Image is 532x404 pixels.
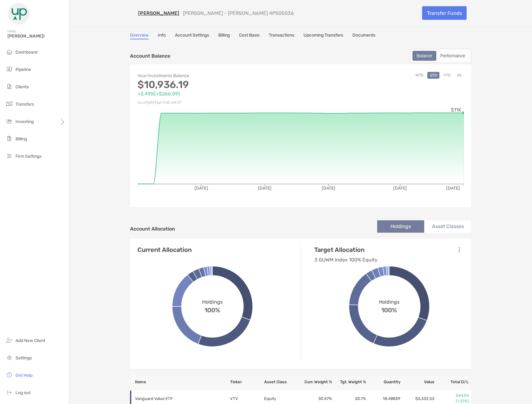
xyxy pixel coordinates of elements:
span: [PERSON_NAME]! [7,33,65,39]
a: Info [158,33,166,39]
img: firm-settings icon [6,152,13,160]
p: $10,936.19 [137,81,301,89]
th: Tgt. Weight % [332,374,366,390]
p: Your Investments Balance [137,72,301,80]
span: 100% [204,305,220,314]
span: Investing [15,119,34,124]
p: +2.49% ( +$266.09 ) [137,90,301,98]
h4: Account Allocation [130,226,175,232]
a: Documents [352,33,375,39]
button: YTD [441,72,453,79]
li: Asset Classes [424,220,471,233]
p: [PERSON_NAME] - [PERSON_NAME] 4PS05036 [183,10,294,16]
a: Cost Basis [239,33,259,39]
tspan: [DATE] [194,186,208,191]
span: Log out [15,390,30,395]
div: Balance [413,51,436,60]
span: Transfers [15,102,34,107]
li: Holdings [377,220,424,233]
th: Asset Class [264,374,298,390]
span: Dashboard [15,50,37,55]
span: Settings [15,355,32,361]
tspan: [DATE] [258,186,272,191]
a: Transactions [269,33,294,39]
img: get-help icon [6,371,13,379]
a: Transfer Funds [422,6,467,20]
img: logout icon [6,389,13,396]
img: investing icon [6,117,13,125]
img: billing icon [6,135,13,142]
span: Pipeline [15,67,31,72]
img: clients icon [6,83,13,90]
a: Billing [218,33,230,39]
th: Total G/L [435,374,471,390]
span: Firm Settings [15,154,41,159]
button: All [455,72,464,79]
th: Quantity [366,374,400,390]
a: Overview [130,33,149,39]
img: add_new_client icon [6,336,13,344]
div: segmented control [410,49,471,63]
th: Name [130,374,230,390]
img: Zoe Logo [7,2,30,25]
button: MTD [413,72,426,79]
span: Holdings [202,299,223,305]
tspan: [DATE] [322,186,335,191]
p: 3 GUWM Index 100% Equity [314,256,377,264]
img: settings icon [6,354,13,361]
tspan: $11K [451,107,461,113]
span: Clients [15,84,29,90]
h4: Target Allocation [314,246,377,253]
span: Billing [15,136,27,142]
th: Value [401,374,435,390]
th: Curr. Weight % [298,374,332,390]
span: Add New Client [15,338,45,343]
a: Upcoming Transfers [303,33,343,39]
a: Account Settings [175,33,209,39]
p: $44.94 [435,393,469,398]
img: transfers icon [6,100,13,108]
tspan: [DATE] [393,186,407,191]
span: 100% [381,305,397,314]
img: pipeline icon [6,65,13,73]
div: Performance [437,51,469,60]
p: Vanguard Value ETF [135,395,222,402]
tspan: [DATE] [446,186,460,191]
th: Ticker [230,374,264,390]
span: Get Help [15,373,33,378]
img: Icon List Menu [459,247,460,252]
button: QTD [427,72,439,79]
img: dashboard icon [6,48,13,55]
p: Account Balance [130,52,170,60]
span: Holdings [379,299,399,305]
p: As of [DATE] at 9:45 AM ET [137,99,301,107]
p: (1.37%) [435,398,469,404]
a: [PERSON_NAME] [138,10,179,16]
h4: Current Allocation [137,246,192,253]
